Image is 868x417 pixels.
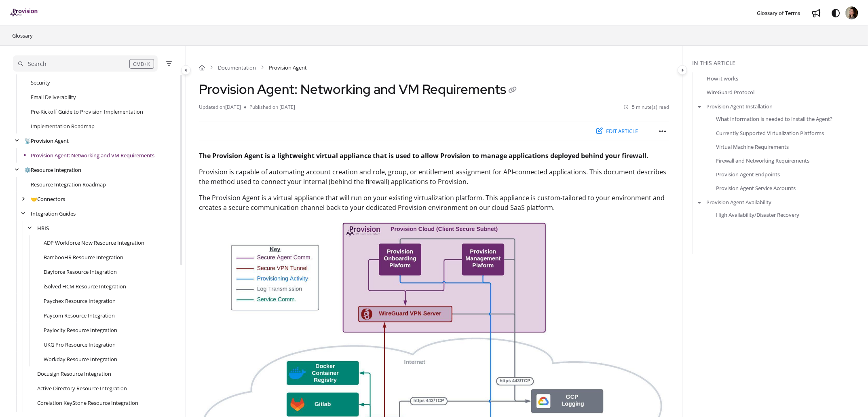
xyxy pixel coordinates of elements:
[696,198,703,207] button: arrow
[696,102,703,111] button: arrow
[164,59,174,68] button: Filter
[19,210,27,218] div: arrow
[24,137,31,144] span: 📡
[13,166,21,174] div: arrow
[269,64,307,72] span: Provision Agent
[716,142,789,150] a: Virtual Machine Requirements
[716,211,799,219] a: High Availability/Disaster Recovery
[31,78,50,87] a: Security
[44,326,117,334] a: Paylocity Resource Integration
[10,8,38,17] img: brand logo
[10,8,38,18] a: Project logo
[11,31,34,40] a: Glossary
[199,64,205,72] a: Home
[37,370,111,378] a: Docusign Resource Integration
[31,210,76,218] a: Integration Guides
[199,193,669,212] p: The Provision Agent is a virtual appliance that will run on your existing virtualization platform...
[624,104,669,111] li: 5 minute(s) read
[829,6,842,19] button: Theme options
[506,84,519,97] button: Copy link of Provision Agent: Networking and VM Requirements
[199,167,669,186] p: Provision is capable of automating account creation and role, group, or entitlement assignment fo...
[44,341,116,349] a: UKG Pro Resource Integration
[44,297,116,305] a: Paychex Resource Integration
[37,384,127,392] a: Active Directory Resource Integration
[706,198,771,206] a: Provision Agent Availability
[28,59,46,68] div: Search
[44,239,144,247] a: ADP Workforce Now Resource Integration
[24,166,31,174] span: ⚙️
[44,355,117,363] a: Workday Resource Integration
[37,224,49,232] a: HRIS
[199,151,648,160] strong: The Provision Agent is a lightweight virtual appliance that is used to allow Provision to manage ...
[129,59,154,69] div: CMD+K
[44,282,126,290] a: iSolved HCM Resource Integration
[716,115,832,123] a: What information is needed to install the Agent?
[656,125,669,138] button: Article more options
[24,137,69,145] a: Provision Agent
[31,195,37,203] span: 🤝
[678,65,687,75] button: Category toggle
[26,224,34,232] div: arrow
[218,64,256,72] a: Documentation
[706,102,773,110] a: Provision Agent Installation
[31,180,106,188] a: Resource Integration Roadmap
[707,88,754,96] a: WireGuard Protocol
[757,9,800,17] span: Glossary of Terms
[24,166,81,174] a: Resource Integration
[13,137,21,145] div: arrow
[716,184,796,192] a: Provision Agent Service Accounts
[845,6,858,19] img: lkanen@provisioniam.com
[31,108,143,116] a: Pre-Kickoff Guide to Provision Implementation
[692,59,865,68] div: In this article
[31,151,154,159] a: Provision Agent: Networking and VM Requirements
[37,399,138,407] a: Corelation KeyStone Resource Integration
[44,253,123,261] a: BambooHR Resource Integration
[44,311,115,320] a: Paycom Resource Integration
[181,65,191,75] button: Category toggle
[716,170,780,178] a: Provision Agent Endpoints
[591,125,643,138] button: Edit article
[199,104,244,111] li: Updated on [DATE]
[19,195,27,203] div: arrow
[716,157,809,165] a: Firewall and Networking Requirements
[199,81,519,97] h1: Provision Agent: Networking and VM Requirements
[13,55,158,72] button: Search
[810,6,823,19] a: Whats new
[44,268,117,276] a: Dayforce Resource Integration
[31,195,65,203] a: Connectors
[707,74,738,83] a: How it works
[31,122,95,130] a: Implementation Roadmap
[244,104,295,111] li: Published on [DATE]
[716,129,824,137] a: Currently Supported Virtualization Platforms
[31,93,76,101] a: Email Deliverability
